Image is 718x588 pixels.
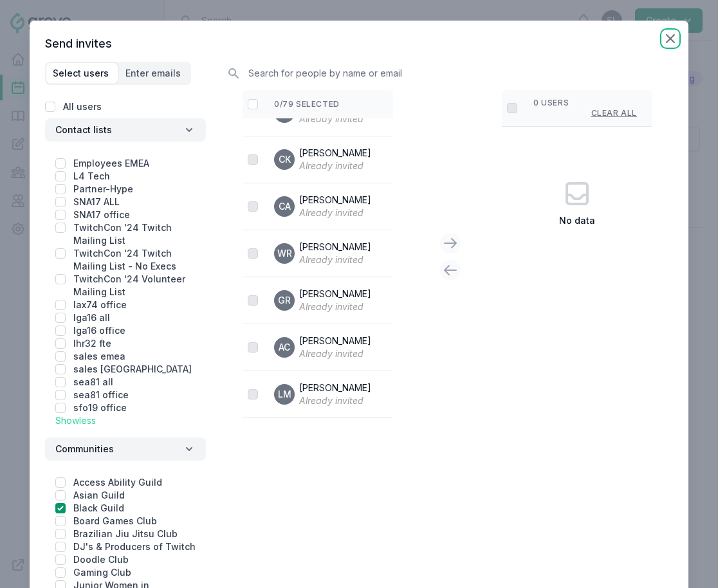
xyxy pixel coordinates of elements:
th: 0/79 selected [259,90,477,119]
label: All users [63,101,102,112]
button: Communities [45,437,206,461]
div: Already invited [299,253,371,266]
label: sfo19 office [73,402,127,413]
label: L4 Tech [73,170,110,181]
input: Search for people by name or email [227,62,673,84]
label: TwitchCon '24 Twitch Mailing List [73,222,172,246]
button: Contact lists [45,118,206,142]
button: Select users [46,63,118,84]
label: lga16 office [73,325,125,336]
button: Enter emails [119,63,190,84]
div: Already invited [299,347,371,360]
label: SNA17 office [73,209,130,220]
label: sea81 all [73,376,113,387]
label: lhr32 fte [73,338,111,349]
span: CA [279,202,291,211]
a: Clear all [591,108,637,118]
span: AC [279,343,290,352]
span: Enter emails [125,67,181,80]
span: LM [278,390,291,399]
div: Already invited [299,160,371,172]
span: Communities [55,443,114,455]
div: [PERSON_NAME] [299,194,371,219]
label: sea81 office [73,389,129,400]
span: Contact lists [55,124,112,136]
span: WR [277,249,292,258]
div: [PERSON_NAME] [299,381,371,407]
label: Doodle Club [73,554,129,565]
label: Partner-Hype [73,183,133,194]
span: GR [278,296,291,305]
div: [PERSON_NAME] [299,147,371,172]
div: [PERSON_NAME] [299,288,371,313]
label: lax74 office [73,299,127,310]
span: Select users [53,67,109,80]
label: Brazilian Jiu Jitsu Club [73,528,178,539]
label: SNA17 ALL [73,196,120,207]
label: TwitchCon '24 Volunteer Mailing List [73,273,185,297]
div: Already invited [299,207,371,219]
label: Board Games Club [73,515,157,526]
label: Employees EMEA [73,158,149,169]
label: Asian Guild [73,490,125,501]
th: 0 users [518,90,652,126]
label: sales [GEOGRAPHIC_DATA] [73,363,192,374]
div: Already invited [299,113,371,125]
label: Black Guild [73,502,124,513]
label: Gaming Club [73,567,131,578]
div: Already invited [299,300,371,313]
div: [PERSON_NAME] [299,241,371,266]
h3: Send invites [45,36,673,51]
label: sales emea [73,351,125,362]
label: TwitchCon '24 Twitch Mailing List - No Execs [73,248,176,271]
h3: No data [481,214,673,227]
span: CK [279,155,291,164]
div: Already invited [299,394,371,407]
label: Access Ability Guild [73,477,162,488]
div: [PERSON_NAME] [299,335,371,360]
label: DJ's & Producers of Twitch [73,541,196,552]
label: lga16 all [73,312,110,323]
a: Show less [55,415,96,426]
